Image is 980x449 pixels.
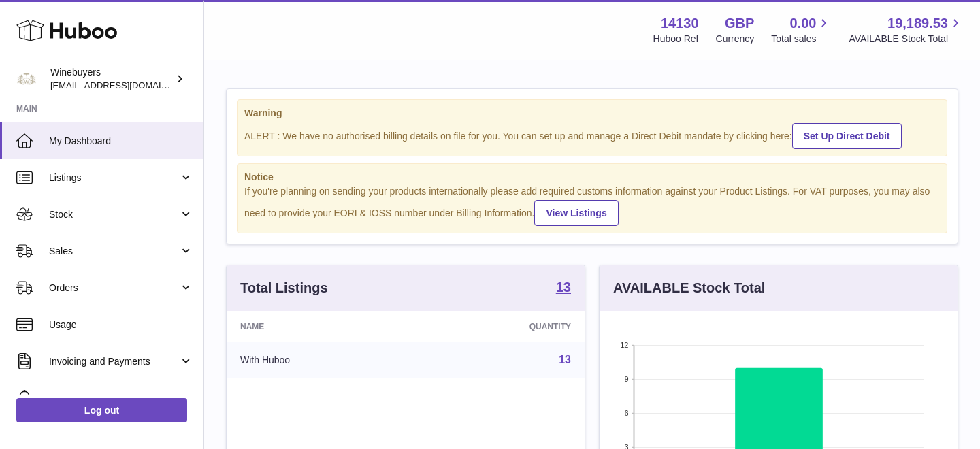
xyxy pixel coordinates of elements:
span: Usage [49,318,193,331]
text: 12 [620,341,628,349]
div: If you're planning on sending your products internationally please add required customs informati... [244,185,940,226]
text: 6 [624,409,628,417]
a: View Listings [534,200,618,226]
div: Winebuyers [50,66,173,92]
span: 0.00 [790,14,817,33]
span: AVAILABLE Stock Total [849,33,964,46]
strong: Warning [244,107,940,120]
span: [EMAIL_ADDRESS][DOMAIN_NAME] [50,80,200,90]
a: 0.00 Total sales [771,14,832,46]
strong: 13 [556,280,571,294]
strong: GBP [725,14,754,33]
a: Log out [16,398,187,422]
th: Name [227,311,415,342]
h3: AVAILABLE Stock Total [613,279,765,297]
span: Invoicing and Payments [49,355,179,368]
text: 9 [624,375,628,383]
a: 19,189.53 AVAILABLE Stock Total [849,14,964,46]
span: 19,189.53 [887,14,948,33]
span: Orders [49,282,179,295]
h3: Total Listings [240,279,328,297]
span: Sales [49,245,179,258]
th: Quantity [415,311,585,342]
a: 13 [556,280,571,297]
img: ben@winebuyers.com [16,69,37,89]
a: Set Up Direct Debit [792,123,902,149]
div: Huboo Ref [653,33,699,46]
div: ALERT : We have no authorised billing details on file for you. You can set up and manage a Direct... [244,121,940,149]
a: 13 [559,354,571,365]
span: Stock [49,208,179,221]
strong: 14130 [661,14,699,33]
span: Total sales [771,33,832,46]
span: Listings [49,171,179,184]
td: With Huboo [227,342,415,378]
span: Cases [49,392,193,405]
span: My Dashboard [49,135,193,148]
strong: Notice [244,171,940,184]
div: Currency [716,33,755,46]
